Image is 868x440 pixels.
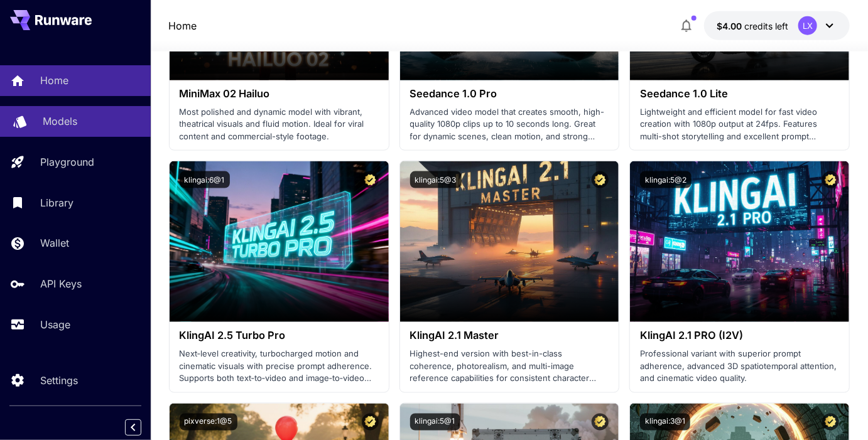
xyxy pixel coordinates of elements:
p: Playground [40,154,94,169]
p: API Keys [40,276,82,291]
p: Wallet [40,235,69,250]
p: Professional variant with superior prompt adherence, advanced 3D spatiotemporal attention, and ci... [640,348,839,385]
button: klingai:5@2 [640,171,692,188]
h3: Seedance 1.0 Lite [640,88,839,100]
p: Advanced video model that creates smooth, high-quality 1080p clips up to 10 seconds long. Great f... [410,106,609,143]
img: alt [400,161,619,322]
a: Home [169,18,197,33]
button: Certified Model – Vetted for best performance and includes a commercial license. [592,414,609,431]
h3: KlingAI 2.1 PRO (I2V) [640,330,839,341]
h3: KlingAI 2.5 Turbo Pro [180,330,379,341]
p: Highest-end version with best-in-class coherence, photorealism, and multi-image reference capabil... [410,348,609,385]
p: Most polished and dynamic model with vibrant, theatrical visuals and fluid motion. Ideal for vira... [180,106,379,143]
h3: Seedance 1.0 Pro [410,88,609,100]
button: klingai:6@1 [180,171,230,188]
button: $4.0039LX [704,11,850,40]
p: Home [40,73,68,88]
button: Certified Model – Vetted for best performance and includes a commercial license. [592,171,609,188]
button: klingai:5@1 [410,414,460,431]
nav: breadcrumb [169,18,197,33]
p: Models [43,114,77,129]
h3: MiniMax 02 Hailuo [180,88,379,100]
div: Collapse sidebar [134,416,151,439]
button: Collapse sidebar [125,419,141,436]
img: alt [170,161,389,322]
h3: KlingAI 2.1 Master [410,330,609,341]
div: $4.0039 [717,19,788,33]
p: Next‑level creativity, turbocharged motion and cinematic visuals with precise prompt adherence. S... [180,348,379,385]
button: pixverse:1@5 [180,414,237,431]
span: $4.00 [717,21,744,31]
p: Settings [40,373,78,388]
button: klingai:3@1 [640,414,690,431]
button: Certified Model – Vetted for best performance and includes a commercial license. [822,171,839,188]
button: klingai:5@3 [410,171,462,188]
button: Certified Model – Vetted for best performance and includes a commercial license. [362,171,379,188]
button: Certified Model – Vetted for best performance and includes a commercial license. [822,414,839,431]
span: credits left [744,21,788,31]
p: Library [40,195,73,210]
img: alt [630,161,849,322]
div: LX [798,16,817,35]
p: Lightweight and efficient model for fast video creation with 1080p output at 24fps. Features mult... [640,106,839,143]
p: Usage [40,317,70,332]
button: Certified Model – Vetted for best performance and includes a commercial license. [362,414,379,431]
